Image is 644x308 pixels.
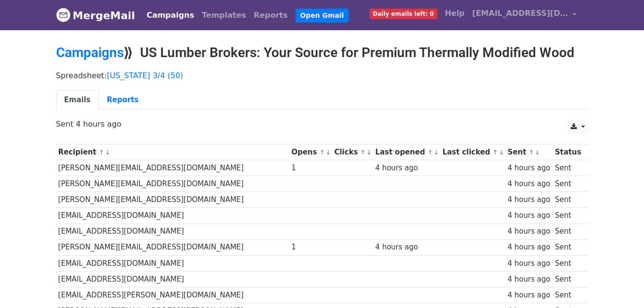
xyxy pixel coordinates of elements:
td: [PERSON_NAME][EMAIL_ADDRESS][DOMAIN_NAME] [56,192,289,208]
img: MergeMail logo [56,8,70,22]
div: 4 hours ago [507,178,550,190]
td: Sent [552,176,583,192]
p: Spreadsheet: [56,71,588,81]
a: Help [441,4,468,23]
th: Last opened [373,144,440,160]
a: Reports [99,90,147,110]
td: [PERSON_NAME][EMAIL_ADDRESS][DOMAIN_NAME] [56,239,289,255]
a: MergeMail [56,5,135,25]
a: ↓ [499,149,504,156]
a: [EMAIL_ADDRESS][DOMAIN_NAME] [468,4,581,26]
div: 4 hours ago [507,242,550,253]
a: ↑ [361,149,366,156]
span: Daily emails left: 0 [370,9,437,19]
a: ↑ [492,149,498,156]
a: Emails [56,90,99,110]
a: Templates [198,6,250,25]
div: 1 [292,242,330,253]
td: [PERSON_NAME][EMAIL_ADDRESS][DOMAIN_NAME] [56,176,289,192]
h2: ⟫ US Lumber Brokers: Your Source for Premium Thermally Modified Wood [56,45,588,61]
div: 1 [292,163,330,174]
th: Clicks [332,144,373,160]
a: ↓ [326,149,331,156]
a: Daily emails left: 0 [366,4,441,23]
th: Status [552,144,583,160]
p: Sent 4 hours ago [56,119,588,129]
td: Sent [552,239,583,255]
td: Sent [552,287,583,303]
td: Sent [552,192,583,208]
a: ↑ [529,149,534,156]
td: [EMAIL_ADDRESS][PERSON_NAME][DOMAIN_NAME] [56,287,289,303]
td: Sent [552,255,583,271]
th: Opens [289,144,332,160]
div: 4 hours ago [375,242,438,253]
td: Sent [552,160,583,176]
a: Campaigns [143,6,198,25]
th: Sent [505,144,553,160]
td: [EMAIL_ADDRESS][DOMAIN_NAME] [56,271,289,287]
a: ↑ [428,149,433,156]
a: Reports [250,6,292,25]
td: Sent [552,224,583,239]
td: Sent [552,271,583,287]
div: 4 hours ago [375,163,438,174]
a: [US_STATE] 3/4 (50) [107,71,183,80]
div: 4 hours ago [507,290,550,301]
a: ↓ [433,149,439,156]
a: Open Gmail [295,9,349,23]
a: ↑ [99,149,104,156]
span: [EMAIL_ADDRESS][DOMAIN_NAME] [472,8,568,19]
a: ↓ [535,149,540,156]
td: Sent [552,208,583,224]
div: 4 hours ago [507,194,550,205]
div: 4 hours ago [507,210,550,221]
div: 4 hours ago [507,163,550,174]
div: 4 hours ago [507,274,550,285]
div: 4 hours ago [507,226,550,237]
div: 4 hours ago [507,258,550,269]
td: [PERSON_NAME][EMAIL_ADDRESS][DOMAIN_NAME] [56,160,289,176]
a: ↓ [105,149,110,156]
th: Recipient [56,144,289,160]
td: [EMAIL_ADDRESS][DOMAIN_NAME] [56,255,289,271]
th: Last clicked [440,144,505,160]
a: ↑ [319,149,325,156]
a: Campaigns [56,45,124,60]
a: ↓ [366,149,372,156]
td: [EMAIL_ADDRESS][DOMAIN_NAME] [56,224,289,239]
td: [EMAIL_ADDRESS][DOMAIN_NAME] [56,208,289,224]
